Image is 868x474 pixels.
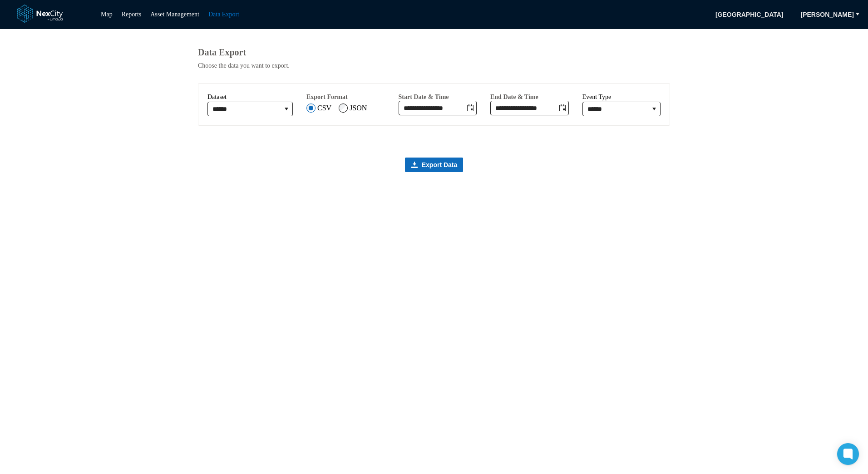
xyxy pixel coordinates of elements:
[464,101,476,115] button: Toggle date-time selector
[557,101,568,115] button: Toggle date-time selector
[490,94,538,100] label: End Date & Time
[710,7,789,22] span: [GEOGRAPHIC_DATA]
[198,47,670,58] div: Data Export
[317,104,331,112] label: CSV
[122,11,142,18] a: Reports
[198,62,670,69] div: Choose the data you want to export.
[801,10,854,19] span: [PERSON_NAME]
[208,11,239,18] a: Data Export
[582,93,612,102] label: Event Type
[101,11,113,18] a: Map
[207,93,227,102] label: Dataset
[422,160,458,169] span: Export Data
[648,102,660,116] button: expand combobox
[306,104,316,113] input: CSV
[306,94,348,100] label: Export Format
[399,94,449,100] label: Start Date & Time
[339,104,348,113] input: JSON
[350,104,367,112] label: JSON
[150,11,199,18] a: Asset Management
[795,7,860,22] button: [PERSON_NAME]
[405,158,464,172] button: Export Data
[281,102,292,116] button: expand combobox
